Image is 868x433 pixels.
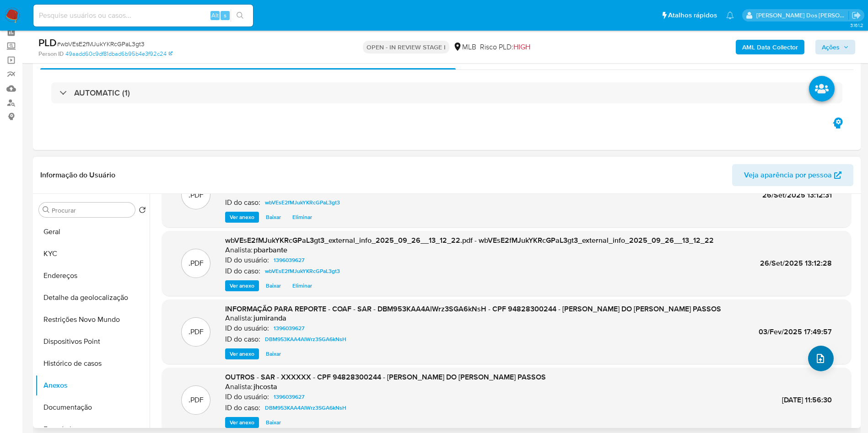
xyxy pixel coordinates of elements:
[253,314,286,323] h6: jumiranda
[189,190,204,200] p: .PDF
[288,212,317,223] button: Eliminar
[35,221,150,243] button: Geral
[225,348,259,359] button: Ver anexo
[480,42,530,52] span: Risco PLD:
[38,50,64,58] b: Person ID
[265,197,340,208] span: wbVEsE2fMJukYKRcGPaL3gt3
[225,198,260,207] p: ID do caso:
[224,11,226,20] span: s
[762,190,832,200] span: 26/Set/2025 13:12:31
[230,213,254,222] span: Ver anexo
[51,82,842,103] div: AUTOMATIC (1)
[266,349,281,358] span: Baixar
[852,11,861,20] a: Sair
[225,235,714,246] span: wbVEsE2fMJukYKRcGPaL3gt3_external_info_2025_09_26__13_12_22.pdf - wbVEsE2fMJukYKRcGPaL3gt3_extern...
[292,281,312,290] span: Eliminar
[189,258,204,268] p: .PDF
[225,304,721,314] span: INFORMAÇÃO PARA REPORTE - COAF - SAR - DBM953KAA4AlWrz3SGA6kNsH - CPF 94828300244 - [PERSON_NAME]...
[261,402,350,413] a: DBM953KAA4AlWrz3SGA6kNsH
[266,418,281,427] span: Baixar
[744,164,832,186] span: Veja aparência por pessoa
[274,255,304,266] span: 1396039627
[726,11,734,19] a: Notificações
[225,403,260,412] p: ID do caso:
[782,395,832,405] span: [DATE] 11:56:30
[274,323,304,334] span: 1396039627
[35,331,150,353] button: Dispositivos Point
[261,266,344,277] a: wbVEsE2fMJukYKRcGPaL3gt3
[225,256,269,265] p: ID do usuário:
[231,9,249,22] button: search-icon
[225,212,259,223] button: Ver anexo
[189,327,204,337] p: .PDF
[225,314,253,323] p: Analista:
[265,402,346,413] span: DBM953KAA4AlWrz3SGA6kNsH
[225,392,269,401] p: ID do usuário:
[35,243,150,265] button: KYC
[363,41,449,53] p: OPEN - IN REVIEW STAGE I
[139,206,146,216] button: Retornar ao pedido padrão
[261,334,350,345] a: DBM953KAA4AlWrz3SGA6kNsH
[189,395,204,405] p: .PDF
[756,11,849,20] p: priscilla.barbante@mercadopago.com.br
[266,281,281,290] span: Baixar
[270,323,308,334] a: 1396039627
[225,267,260,276] p: ID do caso:
[225,417,259,428] button: Ver anexo
[253,246,287,255] h6: pbarbante
[736,40,804,54] button: AML Data Collector
[453,42,476,52] div: MLB
[57,39,145,48] span: # wbVEsE2fMJukYKRcGPaL3gt3
[74,88,130,98] h3: AUTOMATIC (1)
[225,246,253,255] p: Analista:
[230,349,254,358] span: Ver anexo
[40,171,115,180] h1: Informação do Usuário
[225,280,259,291] button: Ver anexo
[33,10,253,21] input: Pesquise usuários ou casos...
[808,346,834,371] button: upload-file
[265,266,340,277] span: wbVEsE2fMJukYKRcGPaL3gt3
[230,418,254,427] span: Ver anexo
[266,213,281,222] span: Baixar
[822,40,840,54] span: Ações
[513,42,530,52] span: HIGH
[35,353,150,374] button: Histórico de casos
[35,265,150,287] button: Endereços
[211,11,219,20] span: Alt
[292,213,312,222] span: Eliminar
[759,326,832,337] span: 03/Fev/2025 17:49:57
[261,280,286,291] button: Baixar
[742,40,798,54] b: AML Data Collector
[270,255,308,266] a: 1396039627
[261,197,344,208] a: wbVEsE2fMJukYKRcGPaL3gt3
[35,287,150,309] button: Detalhe da geolocalização
[288,280,317,291] button: Eliminar
[65,50,173,58] a: 49aadd60c9df81dbad6b95b4e3f92c24
[760,258,832,268] span: 26/Set/2025 13:12:28
[261,348,286,359] button: Baixar
[253,382,277,391] h6: jhcosta
[225,187,269,196] p: ID do usuário:
[230,281,254,290] span: Ver anexo
[35,396,150,418] button: Documentação
[265,334,346,345] span: DBM953KAA4AlWrz3SGA6kNsH
[225,324,269,333] p: ID do usuário:
[850,21,863,29] span: 3.161.2
[225,335,260,344] p: ID do caso:
[225,372,546,382] span: OUTROS - SAR - XXXXXX - CPF 94828300244 - [PERSON_NAME] DO [PERSON_NAME] PASSOS
[261,417,286,428] button: Baixar
[35,309,150,331] button: Restrições Novo Mundo
[815,40,855,54] button: Ações
[668,11,717,20] span: Atalhos rápidos
[261,212,286,223] button: Baixar
[274,391,304,402] span: 1396039627
[43,206,50,214] button: Procurar
[52,206,131,214] input: Procurar
[38,35,57,50] b: PLD
[732,164,853,186] button: Veja aparência por pessoa
[270,391,308,402] a: 1396039627
[35,374,150,396] button: Anexos
[225,382,253,391] p: Analista:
